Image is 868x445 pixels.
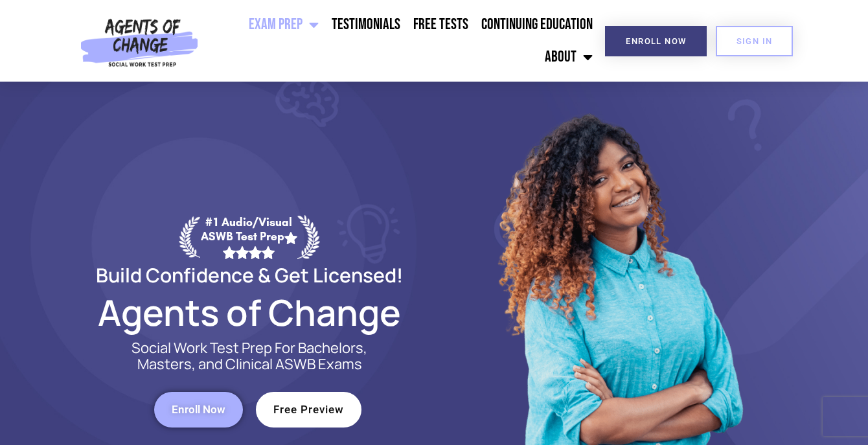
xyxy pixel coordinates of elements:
[242,8,325,41] a: Exam Prep
[626,37,686,45] span: Enroll Now
[154,392,243,428] a: Enroll Now
[172,404,225,415] span: Enroll Now
[605,26,707,56] a: Enroll Now
[407,8,475,41] a: Free Tests
[200,215,297,258] div: #1 Audio/Visual ASWB Test Prep
[65,297,434,327] h2: Agents of Change
[117,340,382,372] p: Social Work Test Prep For Bachelors, Masters, and Clinical ASWB Exams
[737,37,773,45] span: SIGN IN
[204,8,599,73] nav: Menu
[475,8,599,41] a: Continuing Education
[256,392,361,428] a: Free Preview
[716,26,794,56] a: SIGN IN
[65,266,434,284] h2: Build Confidence & Get Licensed!
[538,41,599,73] a: About
[325,8,407,41] a: Testimonials
[273,404,344,415] span: Free Preview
